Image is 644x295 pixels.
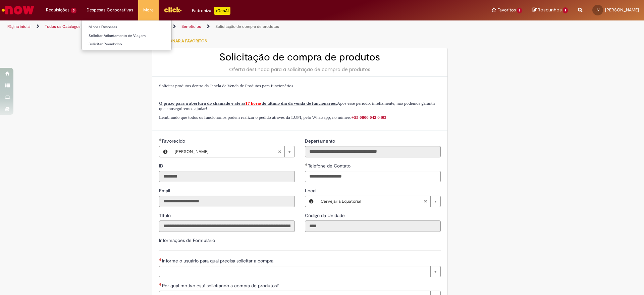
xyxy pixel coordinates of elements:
abbr: Limpar campo Favorecido [274,146,284,157]
a: +55 0800 042 0403 [352,115,386,120]
span: Local [305,188,318,194]
button: Local, Visualizar este registro Cervejaria Equatorial [305,196,317,207]
a: Rascunhos [532,7,568,13]
label: Informações de Formulário [159,237,215,243]
a: Benefícios [181,24,201,29]
input: Email [159,196,295,207]
input: Departamento [305,146,441,157]
span: Adicionar a Favoritos [159,38,207,44]
span: [PERSON_NAME] [605,7,639,13]
input: Código da Unidade [305,220,441,232]
label: Somente leitura - Departamento [305,138,336,144]
ul: Trilhas de página [5,20,424,33]
p: +GenAi [214,7,230,15]
span: Despesas Corporativas [87,7,133,13]
span: Necessários [159,258,162,261]
img: ServiceNow [1,3,35,17]
h2: Solicitação de compra de produtos [159,52,441,63]
span: Por qual motivo está solicitando a compra de produtos? [162,283,280,289]
span: 1 [517,8,522,13]
a: Minhas Despesas [82,23,171,31]
label: Somente leitura - ID [159,162,165,169]
a: Solicitação de compra de produtos [215,24,279,29]
input: ID [159,171,295,182]
span: Favoritos [497,7,516,13]
span: Somente leitura - Email [159,188,171,194]
span: Somente leitura - Título [159,212,172,218]
span: Telefone de Contato [308,163,352,169]
span: [PERSON_NAME] [175,146,278,157]
span: 1 [563,7,568,13]
input: Título [159,220,295,232]
label: Somente leitura - Título [159,212,172,219]
span: Solicitar produtos dentro da Janela de Venda de Produtos para funcionários [159,83,293,88]
span: Necessários [159,283,162,286]
span: More [143,7,154,13]
span: Rascunhos [538,7,562,13]
span: JV [596,8,600,12]
img: click_logo_yellow_360x200.png [164,5,182,15]
span: Somente leitura - Código da Unidade [305,212,346,218]
span: 17 horas [245,101,262,106]
span: Necessários - Informe o usuário para qual precisa solicitar a compra [162,258,275,264]
span: 5 [71,8,76,13]
span: Obrigatório Preenchido [159,138,162,141]
div: Oferta destinada para a solicitação de compra de produtos [159,66,441,73]
a: Limpar campo Informe o usuário para qual precisa solicitar a compra [159,266,441,277]
input: Telefone de Contato [305,171,441,182]
span: O prazo para a abertura do chamado é até as [159,101,245,106]
span: do último dia da venda de funcionários. [262,101,337,106]
label: Somente leitura - Email [159,187,171,194]
a: Solicitar Reembolso [82,41,171,48]
a: Página inicial [7,24,31,29]
button: Favorecido, Visualizar este registro Jonas Silva Vieira [159,146,171,157]
span: Cervejaria Equatorial [321,196,424,207]
div: Padroniza [192,7,230,15]
span: Lembrando que todos os funcionários podem realizar o pedido através da LUPI, pelo Whatsapp, no nú... [159,115,386,120]
span: Necessários - Favorecido [162,138,186,144]
a: [PERSON_NAME]Limpar campo Favorecido [171,146,294,157]
button: Adicionar a Favoritos [152,34,211,48]
ul: Despesas Corporativas [82,20,172,50]
abbr: Limpar campo Local [420,196,430,207]
span: Obrigatório Preenchido [305,163,308,166]
span: Requisições [46,7,69,13]
a: Cervejaria EquatorialLimpar campo Local [317,196,440,207]
a: Todos os Catálogos [45,24,80,29]
a: Solicitar Adiantamento de Viagem [82,32,171,40]
span: Após esse período, infelizmente, não podemos garantir que conseguiremos ajudar! [159,101,435,111]
span: Somente leitura - ID [159,163,165,169]
label: Somente leitura - Código da Unidade [305,212,346,219]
